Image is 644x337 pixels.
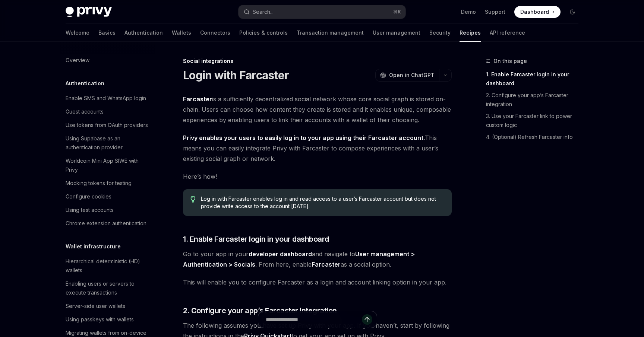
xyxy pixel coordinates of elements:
span: Here’s how! [183,171,452,182]
span: Go to your app in your and navigate to . From here, enable as a social option. [183,249,452,270]
span: Dashboard [520,8,549,16]
div: Using passkeys with wallets [66,315,134,324]
span: ⌘ K [393,9,401,15]
a: Using test accounts [60,203,155,217]
div: Mocking tokens for testing [66,179,132,188]
span: On this page [493,57,527,66]
div: Worldcoin Mini App SIWE with Privy [66,156,151,174]
div: Enabling users or servers to execute transactions [66,279,151,297]
a: Mocking tokens for testing [60,177,155,190]
div: Enable SMS and WhatsApp login [66,94,146,103]
div: Use tokens from OAuth providers [66,121,148,130]
a: Farcaster [183,95,212,103]
div: Search... [253,7,274,16]
button: Search...⌘K [239,5,405,19]
span: Log in with Farcaster enables log in and read access to a user’s Farcaster account but does not p... [201,195,444,210]
div: Using Supabase as an authentication provider [66,134,151,152]
span: is a sufficiently decentralized social network whose core social graph is stored on-chain. Users ... [183,94,452,125]
a: Chrome extension authentication [60,217,155,230]
button: Send message [362,314,372,325]
strong: Farcaster [312,261,341,268]
strong: Privy enables your users to easily log in to your app using their Farcaster account. [183,134,425,142]
div: Hierarchical deterministic (HD) wallets [66,257,151,275]
button: Toggle dark mode [566,6,578,18]
h1: Login with Farcaster [183,69,289,82]
a: Enabling users or servers to execute transactions [60,277,155,299]
a: 1. Enable Farcaster login in your dashboard [486,69,584,89]
div: Guest accounts [66,107,104,116]
a: Policies & controls [239,24,288,42]
div: Using test accounts [66,206,114,214]
button: Open in ChatGPT [375,69,439,82]
a: developer dashboard [249,250,312,258]
a: Overview [60,54,155,67]
a: Support [485,8,505,16]
a: 3. Use your Farcaster link to power custom logic [486,110,584,131]
a: Welcome [66,24,89,42]
div: Configure cookies [66,192,111,201]
span: This will enable you to configure Farcaster as a login and account linking option in your app. [183,277,452,287]
a: 2. Configure your app’s Farcaster integration [486,89,584,110]
a: Server-side user wallets [60,299,155,313]
a: 4. (Optional) Refresh Farcaster info [486,131,584,143]
a: Authentication [124,24,163,42]
a: Use tokens from OAuth providers [60,118,155,132]
a: Worldcoin Mini App SIWE with Privy [60,154,155,177]
div: Overview [66,56,89,65]
a: Using passkeys with wallets [60,313,155,326]
span: Open in ChatGPT [389,71,435,79]
a: Recipes [460,24,481,42]
a: Basics [98,24,116,42]
svg: Tip [190,196,196,203]
a: Hierarchical deterministic (HD) wallets [60,255,155,277]
div: Social integrations [183,57,452,65]
div: Server-side user wallets [66,302,125,311]
a: Using Supabase as an authentication provider [60,132,155,154]
img: dark logo [66,7,112,17]
span: 2. Configure your app’s Farcaster integration [183,305,337,316]
a: Demo [461,8,476,16]
div: Chrome extension authentication [66,219,146,228]
a: Configure cookies [60,190,155,203]
strong: Farcaster [183,95,212,103]
span: 1. Enable Farcaster login in your dashboard [183,234,329,244]
a: User management [373,24,420,42]
a: Dashboard [514,6,561,18]
a: Connectors [200,24,230,42]
a: Guest accounts [60,105,155,118]
a: Wallets [172,24,191,42]
a: Transaction management [297,24,364,42]
a: API reference [490,24,525,42]
span: This means you can easily integrate Privy with Farcaster to compose experiences with a user’s exi... [183,133,452,164]
a: Enable SMS and WhatsApp login [60,92,155,105]
h5: Authentication [66,79,104,88]
h5: Wallet infrastructure [66,242,121,251]
a: Security [429,24,451,42]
